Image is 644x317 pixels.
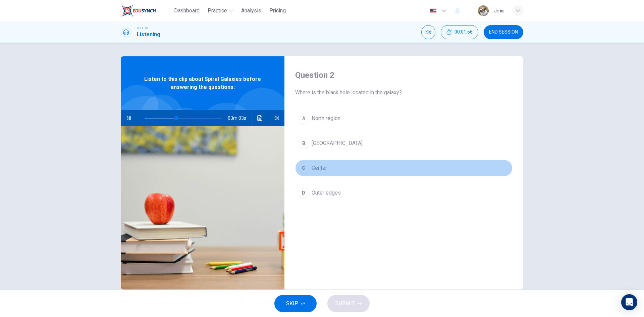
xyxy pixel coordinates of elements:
button: Dashboard [171,5,202,17]
button: CCenter [295,160,513,176]
div: A [298,113,309,124]
span: Dashboard [174,7,200,15]
span: Analysis [241,7,261,15]
div: Jmis [494,7,504,15]
button: ANorth region [295,110,513,127]
div: B [298,138,309,149]
span: 03m 03s [228,110,252,126]
span: Where is the black hole located in the galaxy? [295,89,513,97]
span: SKIP [286,299,298,308]
img: EduSynch logo [121,4,156,17]
span: END SESSION [489,30,518,35]
div: Open Intercom Messenger [621,294,637,310]
div: C [298,163,309,173]
img: Profile picture [478,5,489,16]
span: 00:01:56 [454,30,473,35]
span: North region [312,114,340,122]
div: Mute [421,25,435,39]
button: DOuter edges [295,184,513,201]
span: Center [312,164,327,172]
span: Outer edges [312,189,341,197]
button: 00:01:56 [441,25,478,39]
button: END SESSION [484,25,523,39]
button: B[GEOGRAPHIC_DATA] [295,135,513,152]
button: Pricing [267,5,288,17]
h1: Listening [137,31,160,39]
span: TOEFL® [137,26,148,31]
img: Listen to this clip about Spiral Galaxies before answering the questions: [121,126,284,289]
span: Practice [208,7,227,15]
button: Analysis [238,5,264,17]
h4: Question 2 [295,70,513,81]
button: Click to see the audio transcription [255,110,265,126]
div: D [298,188,309,198]
button: SKIP [274,295,317,312]
img: en [429,8,437,13]
span: Listen to this clip about Spiral Galaxies before answering the questions: [143,75,263,91]
span: [GEOGRAPHIC_DATA] [312,139,363,147]
a: EduSynch logo [121,4,171,17]
button: Practice [205,5,236,17]
span: Pricing [269,7,286,15]
div: Hide [441,25,478,39]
